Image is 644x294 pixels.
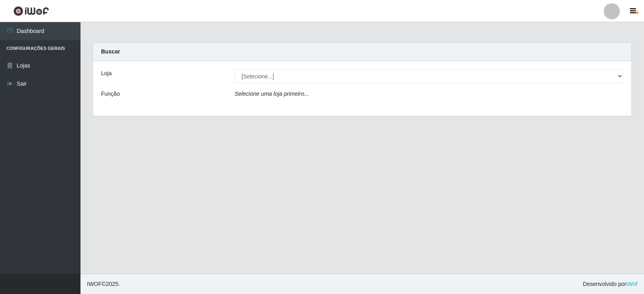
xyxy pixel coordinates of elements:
[13,6,49,16] img: CoreUI Logo
[626,281,638,287] a: iWof
[87,280,120,288] span: © 2025 .
[87,281,102,287] span: IWOF
[101,69,111,78] label: Loja
[583,280,638,288] span: Desenvolvido por
[235,90,309,97] i: Selecione uma loja primeiro...
[101,48,120,55] strong: Buscar
[101,90,120,98] label: Função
